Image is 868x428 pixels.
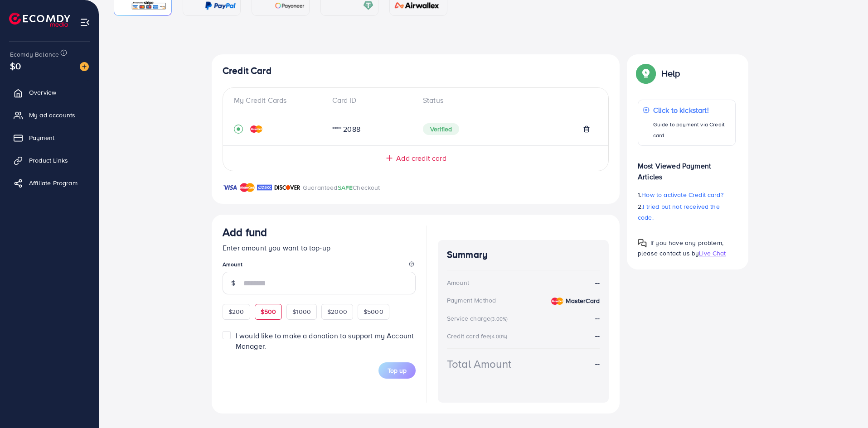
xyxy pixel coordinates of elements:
a: My ad accounts [7,106,92,124]
span: I would like to make a donation to support my Account Manager. [236,331,414,351]
div: Total Amount [447,356,511,372]
small: (4.00%) [490,333,507,340]
p: Guide to payment via Credit card [653,119,731,141]
img: credit [551,298,563,305]
p: 2. [638,201,736,223]
img: card [205,0,236,11]
strong: -- [595,331,600,341]
div: Card ID [325,95,416,106]
h4: Summary [447,249,600,260]
img: brand [257,182,272,193]
img: Popup guide [638,65,654,82]
a: Payment [7,129,92,147]
span: If you have any problem, please contact us by [638,238,723,258]
img: card [363,0,373,11]
strong: -- [595,313,600,323]
span: Affiliate Program [29,178,78,188]
span: $2000 [327,307,347,316]
strong: -- [595,278,600,288]
a: Product Links [7,151,92,169]
iframe: Chat [829,387,861,421]
img: image [80,62,89,71]
img: card [392,0,442,11]
span: $200 [228,307,244,316]
div: Service charge [447,314,510,323]
small: (3.00%) [490,315,508,322]
span: $0 [10,59,21,72]
h3: Add fund [223,226,267,239]
p: Click to kickstart! [653,105,731,115]
div: Amount [447,278,469,287]
span: Verified [423,123,459,135]
img: menu [80,17,90,28]
a: Affiliate Program [7,174,92,192]
img: brand [274,182,301,193]
strong: MasterCard [566,296,600,305]
img: brand [223,182,238,193]
p: Most Viewed Payment Articles [638,153,736,182]
div: Credit card fee [447,332,510,341]
a: Overview [7,83,92,101]
p: Guaranteed Checkout [303,182,380,193]
strong: -- [595,359,600,369]
img: Popup guide [638,239,647,248]
p: Help [661,68,680,79]
span: Top up [388,366,407,375]
button: Top up [378,362,416,379]
svg: record circle [234,125,243,134]
p: 1. [638,189,736,200]
img: card [131,0,167,11]
span: My ad accounts [29,111,75,120]
img: brand [240,182,255,193]
div: Status [416,95,597,106]
img: logo [9,13,70,27]
div: My Credit Cards [234,95,325,106]
span: $500 [261,307,276,316]
span: $1000 [292,307,311,316]
span: How to activate Credit card? [641,190,723,199]
span: Live Chat [699,249,726,258]
span: I tried but not received the code. [638,202,720,222]
span: Ecomdy Balance [10,50,59,59]
legend: Amount [223,260,416,272]
span: Payment [29,133,54,142]
span: SAFE [338,183,353,192]
span: Overview [29,88,56,97]
img: card [275,0,305,11]
div: Payment Method [447,296,496,305]
span: $5000 [364,307,383,316]
span: Product Links [29,156,68,165]
span: Add credit card [396,153,446,164]
p: Enter amount you want to top-up [223,242,416,253]
img: credit [250,125,262,133]
h4: Credit Card [223,65,609,77]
